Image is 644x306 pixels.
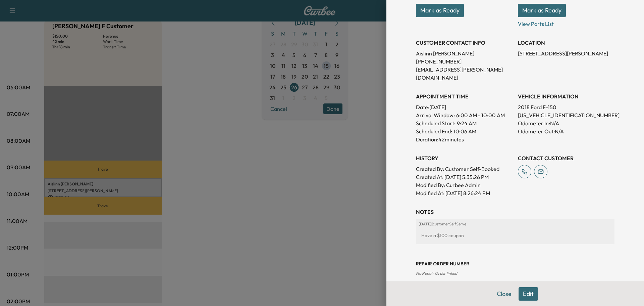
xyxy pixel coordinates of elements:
p: [EMAIL_ADDRESS][PERSON_NAME][DOMAIN_NAME] [416,65,513,82]
p: Date: [DATE] [416,103,513,111]
h3: NOTES [416,208,614,216]
p: Scheduled End: [416,127,452,135]
p: Odometer In: N/A [518,119,614,127]
span: No Repair Order linked [416,271,457,276]
p: Modified By : Curbee Admin [416,181,513,189]
h3: LOCATION [518,39,614,47]
p: 9:24 AM [457,119,477,127]
h3: APPOINTMENT TIME [416,92,513,100]
button: Mark as Ready [416,4,464,17]
h3: History [416,154,513,162]
p: Aislinn [PERSON_NAME] [416,49,513,57]
p: View Parts List [518,17,614,28]
p: Odometer Out: N/A [518,127,614,135]
h3: Repair Order number [416,260,614,267]
p: Created By : Customer Self-Booked [416,165,513,173]
p: Duration: 42 minutes [416,135,513,143]
div: Have a $100 coupon [419,229,612,242]
p: Created At : [DATE] 5:35:26 PM [416,173,513,181]
h3: VEHICLE INFORMATION [518,92,614,100]
button: Mark as Ready [518,4,566,17]
p: Arrival Window: [416,111,513,119]
p: [US_VEHICLE_IDENTIFICATION_NUMBER] [518,111,614,119]
p: [PHONE_NUMBER] [416,57,513,65]
p: Modified At : [DATE] 8:26:24 PM [416,189,513,197]
p: [STREET_ADDRESS][PERSON_NAME] [518,49,614,57]
button: Close [492,287,516,301]
p: 10:06 AM [453,127,476,135]
p: 2018 Ford F-150 [518,103,614,111]
h3: CUSTOMER CONTACT INFO [416,39,513,47]
p: [DATE] | customerSelfServe [419,221,612,227]
button: Edit [519,287,538,301]
h3: CONTACT CUSTOMER [518,154,614,162]
p: Scheduled Start: [416,119,455,127]
span: 6:00 AM - 10:00 AM [456,111,505,119]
